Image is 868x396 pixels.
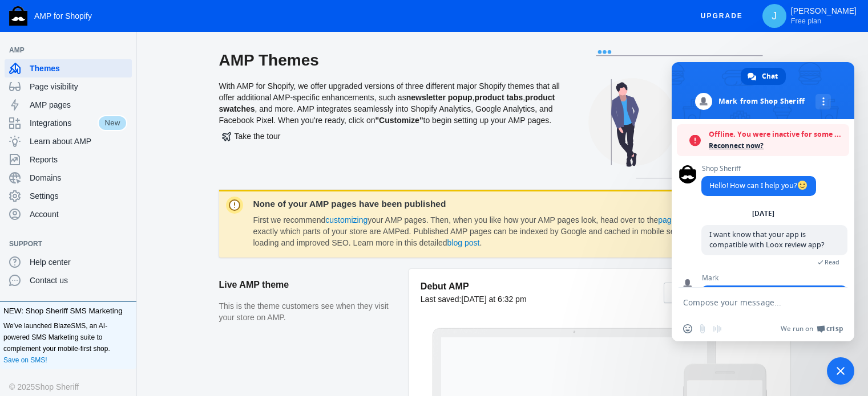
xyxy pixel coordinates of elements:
[375,116,423,125] b: "Customize"
[30,209,127,220] span: Account
[5,169,132,187] a: Domains
[116,242,134,246] button: Add a sales channel
[741,68,786,85] div: Chat
[35,381,79,393] a: Shop Sheriff
[701,6,743,26] span: Upgrade
[825,258,839,266] span: Read
[30,256,127,268] span: Help center
[658,215,705,224] a: page visibility
[30,117,98,129] span: Integrations
[222,132,281,141] span: Take the tour
[30,63,127,74] span: Themes
[406,93,473,102] b: newsletter popup
[325,215,368,224] a: customizing
[421,293,527,305] div: Last saved:
[5,205,132,223] a: Account
[709,129,843,140] span: Offline. You were inactive for some time.
[3,354,47,366] a: Save on SMS!
[30,136,127,147] span: Learn about AMP
[219,50,562,71] h2: AMP Themes
[5,77,132,96] a: Page visibility
[34,11,92,21] span: AMP for Shopify
[253,215,769,248] dd: First we recommend your AMP pages. Then, when you like how your AMP pages look, head over to the ...
[5,59,132,77] a: Themes
[820,350,854,385] div: Close chat
[253,199,769,209] dt: None of your AMP pages have been published
[762,68,778,85] span: Chat
[9,381,127,393] div: © 2025
[447,238,480,247] a: blog post
[692,6,752,27] button: Upgrade
[791,6,857,26] p: [PERSON_NAME]
[781,324,813,333] span: We run on
[683,324,692,333] span: Insert an emoji
[9,6,27,26] img: Shop Sheriff Logo
[709,140,843,152] span: Reconnect now?
[474,93,523,102] b: product tabs
[30,99,127,111] span: AMP pages
[9,238,116,250] span: Support
[701,274,847,282] span: Mark
[5,271,132,289] a: Contact us
[5,187,132,205] a: Settings
[461,295,526,304] span: [DATE] at 6:32 pm
[30,81,127,92] span: Page visibility
[219,269,398,301] h2: Live AMP theme
[791,17,821,26] span: Free plan
[781,324,843,333] a: We run onCrisp
[5,150,132,169] a: Reports
[701,165,816,173] span: Shop Sheriff
[683,297,818,308] textarea: Compose your message...
[421,280,527,292] h5: Debut AMP
[752,210,774,217] div: [DATE]
[116,48,134,52] button: Add a sales channel
[815,94,831,109] div: More channels
[98,115,127,131] span: New
[219,126,284,146] button: Take the tour
[219,50,562,190] div: With AMP for Shopify, we offer upgraded versions of three different major Shopify themes that all...
[826,324,843,333] span: Crisp
[219,301,398,323] p: This is the theme customers see when they visit your store on AMP.
[5,132,132,150] a: Learn about AMP
[709,181,808,190] span: Hello! How can I help you?
[30,172,127,183] span: Domains
[664,283,717,303] button: Actions
[5,114,132,132] a: IntegrationsNew
[30,190,127,202] span: Settings
[30,275,127,286] span: Contact us
[30,154,127,165] span: Reports
[9,44,116,56] span: AMP
[709,230,824,250] span: I want know that your app is compatible with Loox review app?
[5,96,132,114] a: AMP pages
[769,10,780,22] span: J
